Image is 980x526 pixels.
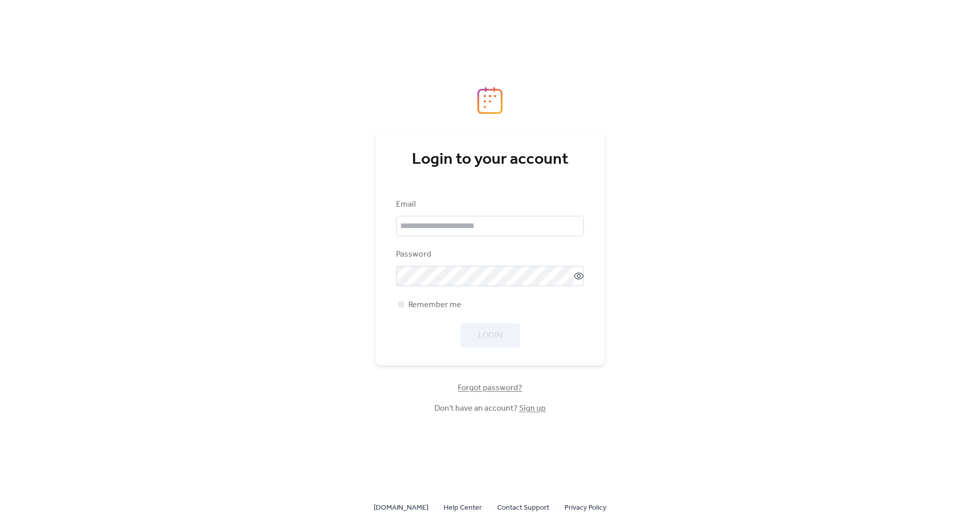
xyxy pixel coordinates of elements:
[477,87,503,114] img: logo
[444,501,482,514] a: Help Center
[374,501,428,514] a: [DOMAIN_NAME]
[497,502,549,514] span: Contact Support
[434,403,546,415] span: Don't have an account?
[374,502,428,514] span: [DOMAIN_NAME]
[565,501,606,514] a: Privacy Policy
[396,149,584,170] div: Login to your account
[458,385,522,391] a: Forgot password?
[519,400,546,416] a: Sign up
[396,198,582,211] div: Email
[396,248,582,261] div: Password
[408,299,461,311] span: Remember me
[497,501,549,514] a: Contact Support
[444,502,482,514] span: Help Center
[458,382,522,394] span: Forgot password?
[565,502,606,514] span: Privacy Policy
